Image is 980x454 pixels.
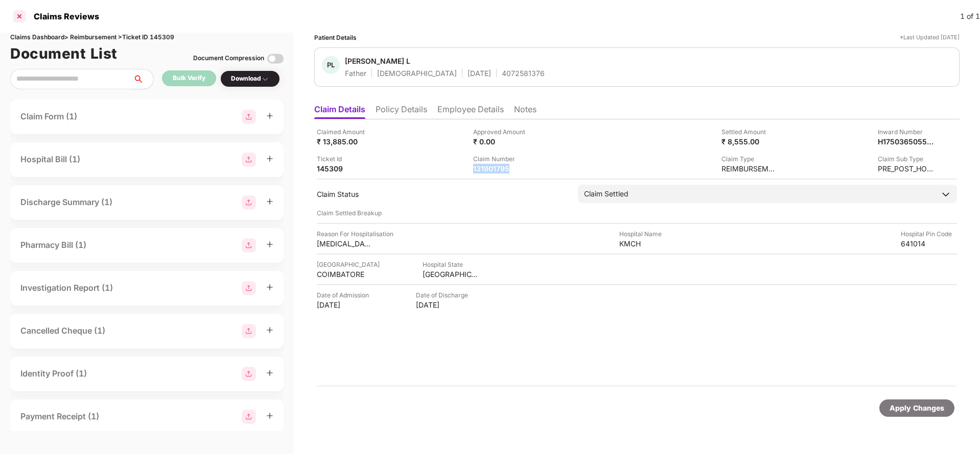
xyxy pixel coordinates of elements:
div: Father [345,68,366,78]
div: 131901795 [473,164,529,173]
div: [GEOGRAPHIC_DATA] [423,269,479,279]
div: H1750365055714804337 [878,137,934,146]
img: svg+xml;base64,PHN2ZyBpZD0iR3JvdXBfMjg4MTMiIGRhdGEtbmFtZT0iR3JvdXAgMjg4MTMiIHhtbG5zPSJodHRwOi8vd3... [242,238,256,253]
span: plus [266,284,273,291]
img: svg+xml;base64,PHN2ZyBpZD0iRHJvcGRvd24tMzJ4MzIiIHhtbG5zPSJodHRwOi8vd3d3LnczLm9yZy8yMDAwL3N2ZyIgd2... [261,75,269,83]
span: plus [266,369,273,376]
div: ₹ 8,555.00 [721,137,778,146]
div: Download [231,74,269,84]
div: Ticket Id [317,154,373,164]
img: svg+xml;base64,PHN2ZyBpZD0iVG9nZ2xlLTMyeDMyIiB4bWxucz0iaHR0cDovL3d3dy53My5vcmcvMjAwMC9zdmciIHdpZH... [267,51,284,67]
div: Hospital State [423,260,479,269]
div: COIMBATORE [317,269,373,279]
img: svg+xml;base64,PHN2ZyBpZD0iR3JvdXBfMjg4MTMiIGRhdGEtbmFtZT0iR3JvdXAgMjg4MTMiIHhtbG5zPSJodHRwOi8vd3... [242,410,256,424]
div: ₹ 13,885.00 [317,137,373,146]
div: REIMBURSEMENT [721,164,778,173]
div: Reason For Hospitalisation [317,229,393,239]
div: Claims Reviews [28,11,99,21]
div: Bulk Verify [173,73,205,83]
div: Inward Number [878,127,934,137]
div: Claim Form (1) [20,110,77,123]
div: [DATE] [317,300,373,310]
img: svg+xml;base64,PHN2ZyBpZD0iR3JvdXBfMjg4MTMiIGRhdGEtbmFtZT0iR3JvdXAgMjg4MTMiIHhtbG5zPSJodHRwOi8vd3... [242,110,256,124]
li: Employee Details [437,104,504,119]
div: [PERSON_NAME] L [345,56,410,66]
span: plus [266,241,273,248]
div: Investigation Report (1) [20,282,113,294]
div: KMCH [619,239,675,248]
div: Hospital Bill (1) [20,153,80,166]
div: *Last Updated [DATE] [900,33,960,42]
div: Claim Type [721,154,778,164]
div: 4072581376 [502,68,545,78]
span: plus [266,112,273,119]
div: Settled Amount [721,127,778,137]
div: Patient Details [314,33,357,42]
div: [DATE] [468,68,491,78]
div: Claim Status [317,189,568,199]
div: Identity Proof (1) [20,367,87,380]
div: [DEMOGRAPHIC_DATA] [377,68,457,78]
div: 145309 [317,164,373,173]
button: search [132,69,154,89]
div: [DATE] [416,300,472,310]
div: 1 of 1 [960,11,980,22]
div: PRE_POST_HOSPITALIZATION_REIMBURSEMENT [878,164,934,173]
div: Claim Number [473,154,529,164]
span: plus [266,155,273,162]
span: plus [266,412,273,419]
div: ₹ 0.00 [473,137,529,146]
img: svg+xml;base64,PHN2ZyBpZD0iR3JvdXBfMjg4MTMiIGRhdGEtbmFtZT0iR3JvdXAgMjg4MTMiIHhtbG5zPSJodHRwOi8vd3... [242,281,256,295]
img: downArrowIcon [941,189,951,199]
div: Hospital Name [619,229,675,239]
li: Policy Details [376,104,427,119]
span: plus [266,198,273,205]
div: Date of Discharge [416,290,472,300]
div: Pharmacy Bill (1) [20,239,86,251]
div: Hospital Pin Code [901,229,957,239]
li: Notes [514,104,536,119]
div: 641014 [901,239,957,248]
div: [GEOGRAPHIC_DATA] [317,260,380,269]
div: Date of Admission [317,290,373,300]
div: Claims Dashboard > Reimbursement > Ticket ID 145309 [10,33,284,42]
div: PL [322,56,340,74]
div: Claimed Amount [317,127,373,137]
div: Claim Sub Type [878,154,934,164]
div: Payment Receipt (1) [20,410,99,423]
h1: Document List [10,42,118,65]
div: Claim Settled Breakup [317,208,957,218]
div: Document Compression [193,54,264,63]
li: Claim Details [314,104,365,119]
span: search [132,75,153,83]
div: [MEDICAL_DATA] [317,239,373,248]
div: Apply Changes [890,402,944,414]
img: svg+xml;base64,PHN2ZyBpZD0iR3JvdXBfMjg4MTMiIGRhdGEtbmFtZT0iR3JvdXAgMjg4MTMiIHhtbG5zPSJodHRwOi8vd3... [242,367,256,381]
div: Approved Amount [473,127,529,137]
div: Discharge Summary (1) [20,196,112,209]
img: svg+xml;base64,PHN2ZyBpZD0iR3JvdXBfMjg4MTMiIGRhdGEtbmFtZT0iR3JvdXAgMjg4MTMiIHhtbG5zPSJodHRwOi8vd3... [242,195,256,210]
img: svg+xml;base64,PHN2ZyBpZD0iR3JvdXBfMjg4MTMiIGRhdGEtbmFtZT0iR3JvdXAgMjg4MTMiIHhtbG5zPSJodHRwOi8vd3... [242,153,256,167]
div: Claim Settled [584,188,628,199]
span: plus [266,326,273,334]
img: svg+xml;base64,PHN2ZyBpZD0iR3JvdXBfMjg4MTMiIGRhdGEtbmFtZT0iR3JvdXAgMjg4MTMiIHhtbG5zPSJodHRwOi8vd3... [242,324,256,338]
div: Cancelled Cheque (1) [20,324,105,337]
